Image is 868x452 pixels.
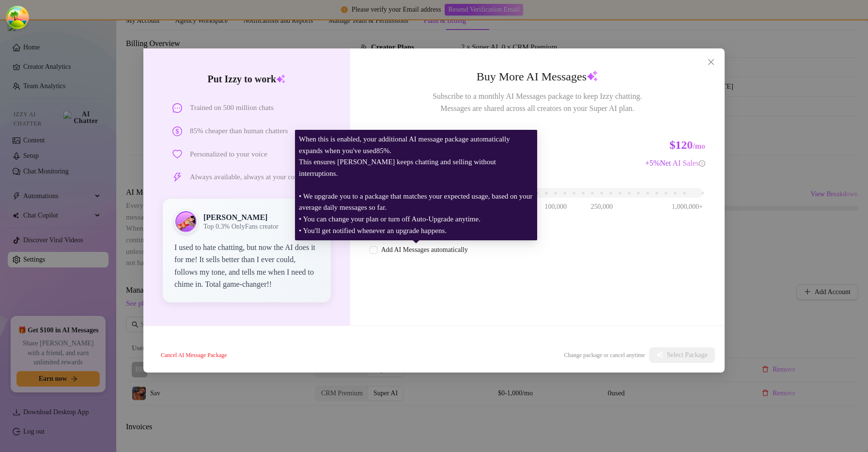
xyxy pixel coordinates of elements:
button: Cancel AI Message Package [153,347,234,363]
button: Open Tanstack query devtools [8,8,27,27]
span: /mo [693,142,705,150]
span: heart [172,149,182,159]
span: thunderbolt [172,172,182,182]
span: star [294,217,304,227]
span: Subscribe to a monthly AI Messages package to keep Izzy chatting. Messages are shared across all ... [433,90,642,114]
span: Top 0.3% OnlyFans creator [203,223,279,231]
span: dollar [172,126,182,136]
span: 85% cheaper than human chatters [190,125,288,137]
span: Always available, always at your control [190,171,309,183]
span: Change package or cancel anytime [564,352,645,358]
span: 100,000 [545,202,567,212]
span: Cancel AI Message Package [161,352,227,359]
span: + 5 % [645,159,705,167]
div: I used to hate chatting, but now the AI does it for me! It sells better than I ever could, follow... [174,241,319,291]
button: Select Package [649,347,715,363]
span: When this is enabled, your additional AI message package automatically expands when you've used 8... [299,135,532,234]
span: 1,000,000+ [672,202,703,212]
button: Close [703,54,719,70]
img: public [175,211,197,233]
strong: [PERSON_NAME] [203,213,267,221]
span: Trained on 500 million chats [190,102,274,114]
span: 250,000 [590,202,613,212]
div: Net AI Sales [660,157,705,169]
span: message [172,103,182,113]
span: Close [703,58,719,66]
strong: Put Izzy to work [208,74,286,84]
span: Buy More AI Messages [477,68,598,86]
span: Personalized to your voice [190,149,267,160]
span: close [707,58,715,66]
h3: $120 [669,138,705,153]
span: info-circle [699,160,705,167]
div: Add AI Messages automatically [381,245,468,255]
